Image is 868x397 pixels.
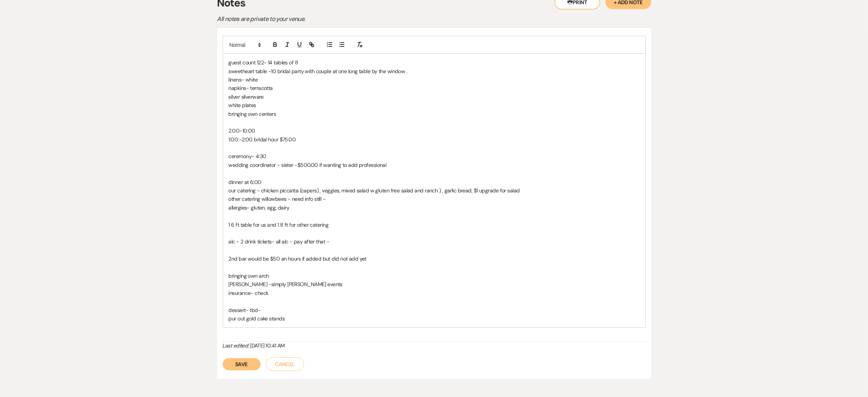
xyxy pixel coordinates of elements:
p: All notes are private to your venue. [217,14,484,24]
p: white plates [229,101,640,109]
p: dessert- tbd- [229,306,640,314]
button: Cancel [266,357,304,371]
p: 1 6 ft table for us and 1 8 ft for other catering [229,221,640,229]
p: 2:00-10:00 [229,126,640,135]
i: Last edited: [223,342,249,349]
p: silver silverware [229,93,640,101]
div: [DATE] 10:41 AM [223,342,646,350]
p: ceremony- 4:30 [229,152,640,160]
p: bringing own arch [229,272,640,280]
p: wedding coordinator - sister -$500.00 if wanting to add professional [229,161,640,169]
p: napkins- terracotta [229,84,640,92]
p: 2nd bar would be $50 an hours if added but did not add yet [229,255,640,263]
p: 1:00:-2:00 bridal hour $75.00 [229,135,640,144]
p: our catering - chicken piccatta (capers) , veggies, mixed salad w gluten free salad and ranch ) ,... [229,186,640,195]
p: bringing own centers [229,110,640,118]
p: dinner at 6:00 [229,178,640,186]
p: pur out gold cake stands [229,314,640,323]
p: linens- white [229,75,640,84]
p: insurance- check [229,289,640,297]
p: guest count 122- 14 tables of 8 [229,58,640,67]
p: other catering willowbees - need info still - [229,195,640,203]
button: Save [223,358,261,370]
p: sweetheart table -10 bridal party with couple at one long table by the window . [229,67,640,75]
p: alc - 2 drink tickets- all alc - pay after that - [229,237,640,246]
p: [PERSON_NAME] -simply [PERSON_NAME] events [229,280,640,288]
p: allergies- gluten, egg, dairy [229,203,640,212]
